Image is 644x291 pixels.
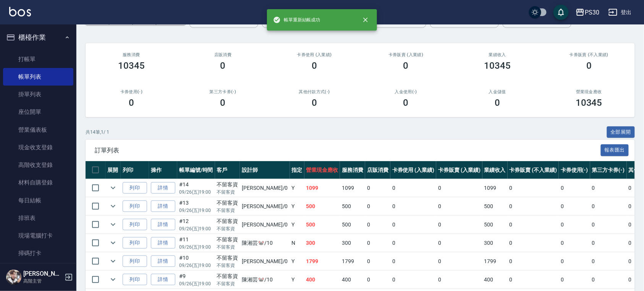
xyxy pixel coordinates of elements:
[217,181,238,189] div: 不留客資
[390,234,437,252] td: 0
[601,146,629,154] a: 報表匯出
[369,52,443,57] h2: 卡券販賣 (入業績)
[240,271,290,289] td: 陳湘芸🐭 /10
[340,197,365,215] td: 500
[123,200,147,212] button: 列印
[177,179,215,197] td: #14
[186,89,260,94] h2: 第三方卡券(-)
[340,252,365,270] td: 1799
[365,271,390,289] td: 0
[240,179,290,197] td: [PERSON_NAME] /0
[482,161,508,179] th: 業績收入
[123,182,147,194] button: 列印
[559,197,590,215] td: 0
[390,216,437,234] td: 0
[590,234,627,252] td: 0
[290,271,304,289] td: Y
[508,161,559,179] th: 卡券販賣 (不入業績)
[403,97,409,108] h3: 0
[217,217,238,225] div: 不留客資
[436,271,482,289] td: 0
[123,219,147,231] button: 列印
[369,89,443,94] h2: 入金使用(-)
[340,216,365,234] td: 500
[3,156,73,174] a: 高階收支登錄
[553,5,569,20] button: save
[461,52,534,57] h2: 業績收入
[573,5,602,20] button: PS30
[240,216,290,234] td: [PERSON_NAME] /0
[107,182,119,194] button: expand row
[290,161,304,179] th: 指定
[151,219,175,231] a: 詳情
[304,271,340,289] td: 400
[177,234,215,252] td: #11
[3,103,73,121] a: 座位開單
[9,7,31,16] img: Logo
[436,179,482,197] td: 0
[95,52,168,57] h3: 服務消費
[220,60,226,71] h3: 0
[576,97,602,108] h3: 10345
[461,89,534,94] h2: 入金儲值
[179,244,213,251] p: 09/26 (五) 19:00
[605,5,635,19] button: 登出
[3,192,73,209] a: 每日結帳
[186,52,260,57] h2: 店販消費
[559,179,590,197] td: 0
[365,161,390,179] th: 店販消費
[151,200,175,212] a: 詳情
[215,161,240,179] th: 客戶
[273,16,320,24] span: 帳單重新結帳成功
[3,27,73,47] button: 櫃檯作業
[217,189,238,196] p: 不留客資
[123,255,147,267] button: 列印
[508,197,559,215] td: 0
[278,89,351,94] h2: 其他付款方式(-)
[86,129,109,136] p: 共 14 筆, 1 / 1
[177,271,215,289] td: #9
[482,252,508,270] td: 1799
[585,8,599,17] div: PS30
[3,86,73,103] a: 掛單列表
[590,197,627,215] td: 0
[151,255,175,267] a: 詳情
[3,139,73,156] a: 現金收支登錄
[552,52,626,57] h2: 卡券販賣 (不入業績)
[107,274,119,285] button: expand row
[482,197,508,215] td: 500
[390,161,437,179] th: 卡券使用 (入業績)
[365,234,390,252] td: 0
[123,237,147,249] button: 列印
[508,271,559,289] td: 0
[3,121,73,139] a: 營業儀表板
[508,234,559,252] td: 0
[290,179,304,197] td: Y
[3,174,73,191] a: 材料自購登錄
[365,197,390,215] td: 0
[118,60,145,71] h3: 10345
[290,197,304,215] td: Y
[390,271,437,289] td: 0
[508,252,559,270] td: 0
[495,97,500,108] h3: 0
[590,271,627,289] td: 0
[107,255,119,267] button: expand row
[240,234,290,252] td: 陳湘芸🐭 /10
[121,161,149,179] th: 列印
[590,252,627,270] td: 0
[508,216,559,234] td: 0
[107,237,119,249] button: expand row
[240,197,290,215] td: [PERSON_NAME] /0
[179,262,213,269] p: 09/26 (五) 19:00
[179,225,213,232] p: 09/26 (五) 19:00
[482,216,508,234] td: 500
[482,234,508,252] td: 300
[590,161,627,179] th: 第三方卡券(-)
[304,161,340,179] th: 營業現金應收
[107,219,119,230] button: expand row
[304,252,340,270] td: 1799
[278,52,351,57] h2: 卡券使用 (入業績)
[390,179,437,197] td: 0
[217,207,238,214] p: 不留客資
